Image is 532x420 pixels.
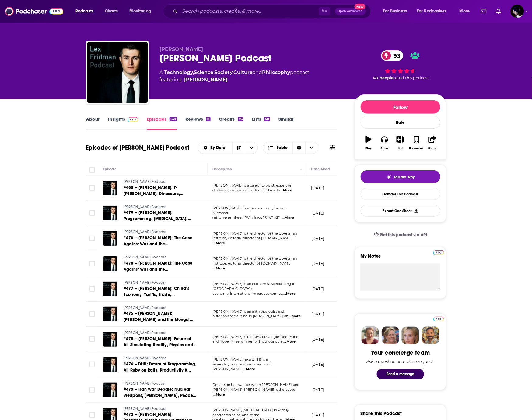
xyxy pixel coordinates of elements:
div: Sort Direction [293,142,306,154]
img: Podchaser - Follow, Share and Rate Podcasts [5,5,63,17]
span: [PERSON_NAME] Podcast [124,331,166,335]
a: [PERSON_NAME] Podcast [124,356,197,361]
span: Institute, editorial director of [DOMAIN_NAME] [212,261,292,265]
span: ...More [289,314,301,319]
a: Lex Fridman [184,76,228,84]
div: Episode [103,166,117,173]
span: Toggle select row [89,336,95,342]
span: [PERSON_NAME] Podcast [124,280,166,285]
a: Show notifications dropdown [479,6,489,16]
span: historian specializing in [PERSON_NAME] an [212,314,288,318]
button: tell me why sparkleTell Me Why [361,170,440,183]
div: Search podcasts, credits, & more... [169,4,377,18]
a: #479 – [PERSON_NAME]: Programming, [MEDICAL_DATA], and Old-School Microsoft Stories [124,210,197,222]
span: #477 – [PERSON_NAME]: China’s Economy, Tariffs, Trade, [PERSON_NAME], Communism & Capitalism [124,286,189,309]
span: [PERSON_NAME] Podcast [124,230,166,234]
span: [PERSON_NAME] Podcast [124,205,166,209]
button: Column Actions [298,166,305,173]
button: open menu [71,6,101,16]
div: 96 [238,117,243,121]
p: [DATE] [311,236,324,241]
a: Get this podcast via API [369,227,432,242]
a: Credits96 [219,116,243,130]
span: ...More [243,367,255,372]
div: Share [428,147,436,150]
button: Follow [361,100,440,114]
span: Tell Me Why [394,175,415,180]
a: [PERSON_NAME] Podcast [124,205,197,210]
a: #478 – [PERSON_NAME]: The Case Against War and the [GEOGRAPHIC_DATA] [124,260,197,272]
a: [PERSON_NAME] Podcast [124,330,197,336]
label: My Notes [361,253,440,264]
span: ⌘ K [319,7,330,15]
span: [PERSON_NAME] is the CEO of Google DeepMind [212,335,298,339]
div: Bookmark [409,147,424,150]
div: A podcast [159,69,310,84]
span: Toggle select row [89,261,95,266]
span: , [193,69,194,75]
span: Toggle select row [89,286,95,292]
span: Podcasts [75,7,93,16]
span: ...More [213,392,225,397]
button: Open AdvancedNew [335,8,366,15]
span: 40 people [373,76,394,80]
a: Episodes639 [147,116,177,130]
img: Jules Profile [402,327,419,344]
img: Lex Fridman Podcast [87,42,148,103]
img: Jon Profile [422,327,439,344]
a: Contact This Podcast [361,188,440,200]
p: [DATE] [311,311,324,317]
span: Logged in as zreese [511,5,524,18]
span: #478 – [PERSON_NAME]: The Case Against War and the [GEOGRAPHIC_DATA] [124,235,192,253]
span: Open Advanced [338,10,363,13]
a: [PERSON_NAME] Podcast [124,255,197,260]
a: [PERSON_NAME] Podcast [124,381,197,386]
span: [PERSON_NAME][MEDICAL_DATA] is widely considered to be one of the [212,408,289,417]
span: dinosaurs, co-host of the Terrible Lizards [212,188,280,192]
p: [DATE] [311,337,324,342]
span: 93 [387,50,404,61]
span: [PERSON_NAME] Podcast [124,255,166,259]
button: open menu [379,6,415,16]
a: [PERSON_NAME] Podcast [124,179,197,185]
div: Date Aired [311,166,330,173]
span: [PERSON_NAME] is a paleontologist, expert on [212,183,292,187]
span: [PERSON_NAME] is the director of the Libertarian [212,256,297,261]
a: Show notifications dropdown [494,6,503,16]
span: Toggle select row [89,236,95,241]
div: Play [366,147,372,150]
a: About [86,116,100,130]
p: [DATE] [311,387,324,392]
span: featuring [159,76,310,84]
span: #476 – [PERSON_NAME]: [PERSON_NAME] and the Mongol Empire [124,311,193,328]
span: and [253,69,262,75]
div: List [398,147,403,150]
a: #478 – [PERSON_NAME]: The Case Against War and the [GEOGRAPHIC_DATA] [124,235,197,247]
button: open menu [455,6,478,16]
img: Barbara Profile [382,327,399,344]
span: [PERSON_NAME] Podcast [124,407,166,411]
div: Description [212,166,232,173]
button: Send a message [377,369,424,379]
div: Rate [361,116,440,129]
a: [PERSON_NAME] Podcast [124,280,197,286]
a: #480 – [PERSON_NAME]: T-[PERSON_NAME], Dinosaurs, Extinction, Evolution, and Jurassic Park [124,185,197,197]
a: #477 – [PERSON_NAME]: China’s Economy, Tariffs, Trade, [PERSON_NAME], Communism & Capitalism [124,286,197,298]
span: Toggle select row [89,185,95,191]
input: Search podcasts, credits, & more... [180,6,319,16]
span: New [355,4,366,9]
a: #473 – Iran War Debate: Nuclear Weapons, [PERSON_NAME], Peace, Power & the [GEOGRAPHIC_DATA] [124,386,197,399]
span: [PERSON_NAME]. [PERSON_NAME] is the autho [212,387,295,392]
span: For Business [383,7,407,16]
a: [PERSON_NAME] Podcast [124,406,197,412]
button: Bookmark [408,132,424,154]
span: [PERSON_NAME] is the director of the Libertarian [212,231,297,236]
span: [PERSON_NAME] [159,46,203,52]
a: #476 – [PERSON_NAME]: [PERSON_NAME] and the Mongol Empire [124,311,197,323]
button: open menu [125,6,159,16]
a: #474 – DHH: Future of Programming, AI, Ruby on Rails, Productivity & Parenting [124,361,197,373]
span: #474 – DHH: Future of Programming, AI, Ruby on Rails, Productivity & Parenting [124,361,197,379]
span: ...More [213,266,225,271]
